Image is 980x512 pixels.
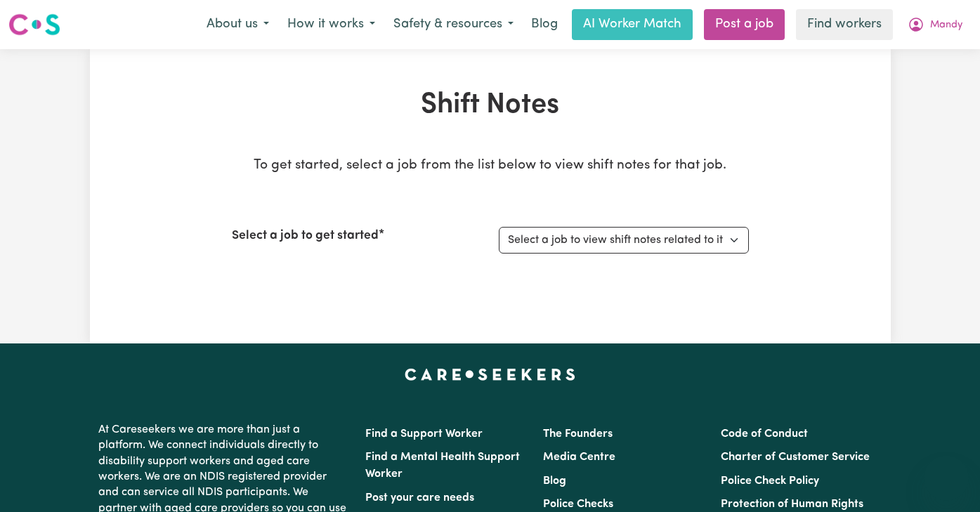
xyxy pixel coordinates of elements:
[197,10,278,39] button: About us
[365,492,474,504] a: Post your care needs
[523,9,566,40] a: Blog
[721,452,870,463] a: Charter of Customer Service
[232,227,379,245] label: Select a job to get started
[899,10,972,39] button: My Account
[8,8,60,41] a: Careseekers logo
[405,369,575,380] a: Careseekers home page
[543,475,566,487] a: Blog
[572,9,693,40] a: AI Worker Match
[278,10,384,39] button: How it works
[930,18,962,33] span: Mandy
[721,475,819,487] a: Police Check Policy
[384,10,523,39] button: Safety & resources
[8,12,60,37] img: Careseekers logo
[543,499,613,510] a: Police Checks
[232,156,749,176] p: To get started, select a job from the list below to view shift notes for that job.
[796,9,893,40] a: Find workers
[365,452,520,480] a: Find a Mental Health Support Worker
[543,452,615,463] a: Media Centre
[721,499,863,510] a: Protection of Human Rights
[365,428,483,440] a: Find a Support Worker
[704,9,785,40] a: Post a job
[543,428,613,440] a: The Founders
[721,428,808,440] a: Code of Conduct
[924,456,969,501] iframe: Button to launch messaging window
[232,88,749,122] h1: Shift Notes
